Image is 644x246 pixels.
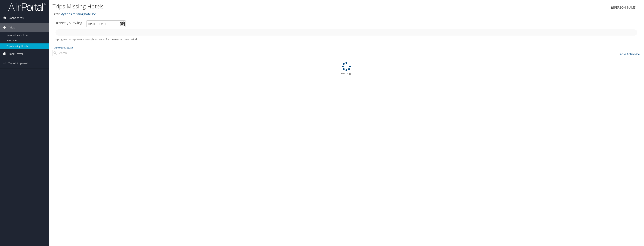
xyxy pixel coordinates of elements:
[53,12,444,17] p: Filter:
[613,5,636,10] span: [PERSON_NAME]
[8,59,28,68] span: Travel Approval
[55,38,637,41] h5: * progress bar represents overnights covered for the selected time period.
[53,2,444,10] h1: Trips Missing Hotels
[86,20,126,27] input: [DATE] - [DATE]
[53,50,195,56] input: Advanced Search
[8,13,24,23] span: Dashboards
[54,46,73,49] a: Advanced Search
[8,23,15,32] span: Trips
[8,49,23,59] span: Book Travel
[8,2,46,11] img: airportal-logo.png
[611,2,640,13] a: [PERSON_NAME]
[53,62,640,75] div: Loading...
[60,12,96,16] a: My trips missing hotels
[53,20,82,25] h3: Currently Viewing
[618,52,640,56] a: Table Actions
